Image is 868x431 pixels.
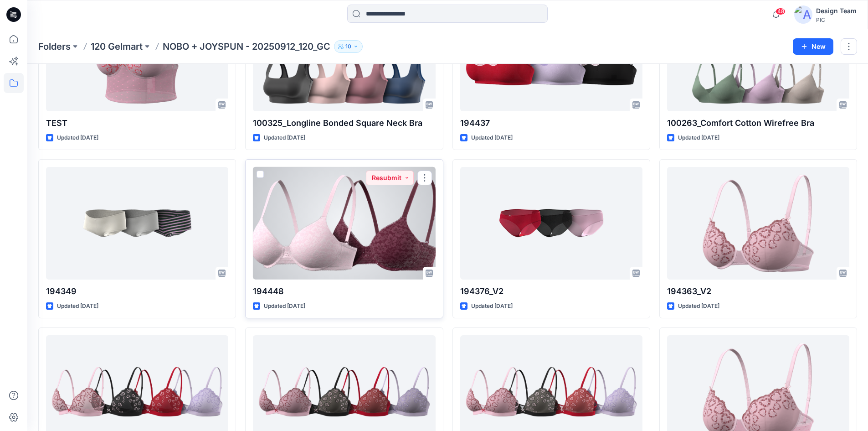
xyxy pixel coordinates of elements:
p: Updated [DATE] [678,133,719,143]
p: 194376_V2 [460,285,642,298]
a: 194376_V2 [460,167,642,280]
a: Folders [38,40,71,53]
img: avatar [794,5,812,24]
div: Design Team [816,5,857,16]
div: PIC [816,16,857,23]
p: Updated [DATE] [57,133,98,143]
button: New [793,38,833,55]
a: 194448 [253,167,435,280]
p: NOBO + JOYSPUN - 20250912_120_GC [163,40,330,53]
p: Updated [DATE] [471,133,513,143]
p: 194363_V2 [667,285,849,298]
a: 120 Gelmart [91,40,143,53]
p: TEST [46,117,228,130]
p: 100263_Comfort Cotton Wirefree Bra [667,117,849,130]
p: Updated [DATE] [678,301,719,311]
p: 194437 [460,117,642,130]
a: 194349 [46,167,228,280]
p: Updated [DATE] [471,301,513,311]
p: 194448 [253,285,435,298]
p: Updated [DATE] [264,133,305,143]
span: 48 [776,8,786,15]
button: 10 [334,40,363,53]
p: 100325_Longline Bonded Square Neck Bra [253,117,435,130]
a: 194363_V2 [667,167,849,280]
p: Updated [DATE] [57,301,98,311]
p: Updated [DATE] [264,301,305,311]
p: 194349 [46,285,228,298]
p: 10 [345,42,351,52]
